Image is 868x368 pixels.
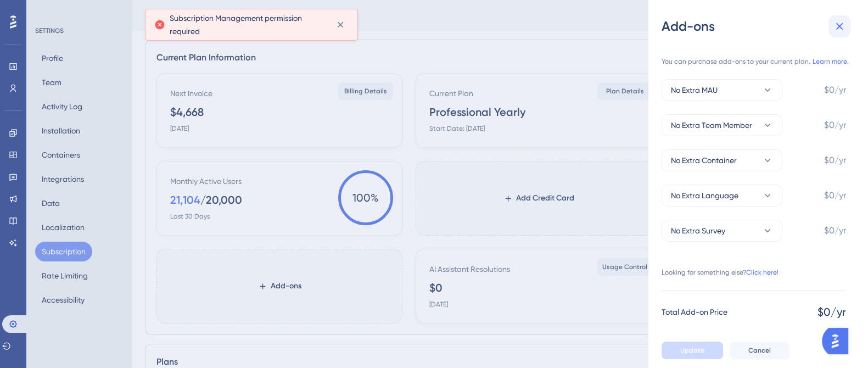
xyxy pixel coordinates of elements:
[824,83,846,97] span: $0/yr
[680,346,704,355] span: Update
[662,305,727,319] span: Total Add-on Price
[824,189,846,202] span: $0/yr
[671,83,718,97] span: No Extra MAU
[671,224,725,237] span: No Extra Survey
[730,342,789,359] button: Cancel
[170,12,327,38] span: Subscription Management permission required
[662,57,810,66] span: You can purchase add-ons to your current plan.
[662,185,782,207] button: No Extra Language
[824,119,846,132] span: $0/yr
[824,154,846,167] span: $0/yr
[813,57,849,66] a: Learn more.
[662,268,746,277] span: Looking for something else?
[671,119,752,132] span: No Extra Team Member
[662,114,782,136] button: No Extra Team Member
[671,189,738,202] span: No Extra Language
[748,346,771,355] span: Cancel
[662,342,723,359] button: Update
[662,149,782,171] button: No Extra Container
[671,154,737,167] span: No Extra Container
[822,325,855,358] iframe: UserGuiding AI Assistant Launcher
[662,220,782,242] button: No Extra Survey
[746,268,779,277] a: Click here!
[824,224,846,237] span: $0/yr
[662,79,782,101] button: No Extra MAU
[662,18,855,35] div: Add-ons
[817,304,846,320] span: $0/yr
